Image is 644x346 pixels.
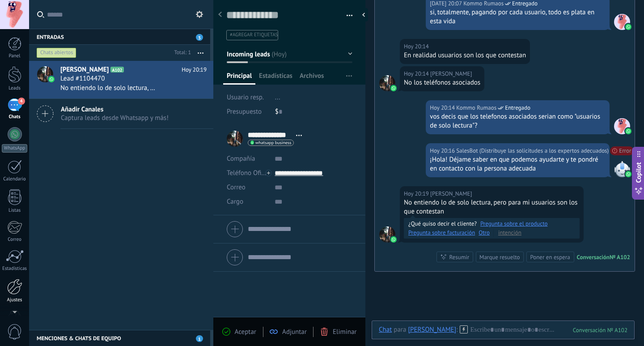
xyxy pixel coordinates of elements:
[29,330,210,346] div: Menciones & Chats de equipo
[480,219,547,228] a: Pregunta sobre el producto
[110,67,123,73] span: A102
[227,107,262,116] span: Presupuesto
[573,326,627,334] div: 102
[227,198,243,205] span: Cargo
[430,103,456,112] div: Hoy 20:14
[505,103,530,112] span: Entregado
[479,228,494,237] a: Otro
[614,161,630,177] span: SalesBot
[394,325,406,334] span: para
[333,328,356,336] span: Eliminar
[300,72,324,85] span: Archivos
[404,51,526,60] div: En realidad usuarios son los que contestan
[430,8,606,26] div: si, totalmente, pagando por cada usuario, todo es plata en esta vida
[430,189,472,198] span: eduardo villar
[48,76,55,82] img: icon
[404,198,580,216] div: No entiendo lo de solo lectura, pero para mi usuarios son los que contestan
[275,93,280,102] span: ...
[404,189,430,198] div: Hoy 20:19
[456,146,609,155] span: SalesBot (Distribuye las solicitudes a los expertos adecuados)
[230,32,278,38] span: #agregar etiquetas
[625,171,631,177] img: waba.svg
[2,297,28,303] div: Ajustes
[227,183,246,192] span: Correo
[430,155,606,173] div: ¡Hola! Déjame saber en que podemos ayudarte y te pondré en contacto con la persona adecuada
[182,65,207,74] span: Hoy 20:19
[29,61,213,98] a: avataricon[PERSON_NAME]A102Hoy 20:19Lead #1104470No entiendo lo de solo lectura, pero para mi usu...
[2,176,28,182] div: Calendario
[275,105,352,119] div: $
[404,42,430,51] div: Hoy 20:14
[227,105,268,119] div: Presupuesto
[2,266,28,272] div: Estadísticas
[2,237,28,243] div: Correo
[2,53,28,59] div: Panel
[2,208,28,214] div: Listas
[259,72,292,85] span: Estadísticas
[191,45,210,61] button: Más
[614,118,630,134] span: Kommo Rumaos
[282,328,307,336] span: Adjuntar
[227,93,264,102] span: Usuario resp.
[227,152,268,166] div: Compañía
[408,218,580,239] span: ¿Qué quiso decir el cliente?
[634,162,643,183] span: Copilot
[625,128,631,134] img: waba.svg
[18,98,25,105] span: 4
[61,105,169,114] span: Añadir Canales
[379,75,395,91] span: eduardo villar
[430,146,456,155] div: Hoy 20:16
[2,144,27,153] div: WhatsApp
[227,180,246,195] button: Correo
[359,8,368,21] div: Ocultar
[449,253,469,261] div: Resumir
[404,69,430,78] div: Hoy 20:14
[494,228,526,237] span: intención
[430,69,472,78] span: eduardo villar
[37,47,76,58] div: Chats abiertos
[227,90,268,105] div: Usuario resp.
[610,146,634,155] span: Error
[479,253,520,261] div: Marque resuelto
[227,72,252,85] span: Principal
[408,228,475,237] a: Pregunta sobre facturación
[404,78,480,87] div: No los teléfonos asociados
[60,74,105,83] span: Lead #1104470
[625,24,631,30] img: waba.svg
[390,85,397,91] img: waba.svg
[227,169,273,177] span: Teléfono Oficina
[577,253,610,261] div: Conversación
[456,103,496,112] span: Kommo Rumaos (Oficina de Venta)
[2,114,28,120] div: Chats
[60,84,157,92] span: No entiendo lo de solo lectura, pero para mi usuarios son los que contestan
[390,236,397,243] img: waba.svg
[235,328,256,336] span: Aceptar
[61,114,169,122] span: Captura leads desde Whatsapp y más!
[60,65,109,74] span: [PERSON_NAME]
[430,112,606,130] div: vos decis que los telefonos asociados serian como "usuarios de solo lectura"?
[227,195,268,209] div: Cargo
[456,325,458,334] span: :
[2,85,28,91] div: Leads
[196,34,203,41] span: 3
[29,29,210,45] div: Entradas
[614,14,630,30] span: Kommo Rumaos
[171,48,191,57] div: Total: 1
[196,335,203,342] span: 1
[227,166,268,180] button: Teléfono Oficina
[408,325,456,333] div: eduardo villar
[255,141,291,145] span: whatsapp business
[379,226,395,243] span: eduardo villar
[530,253,570,261] div: Poner en espera
[610,253,630,261] div: № A102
